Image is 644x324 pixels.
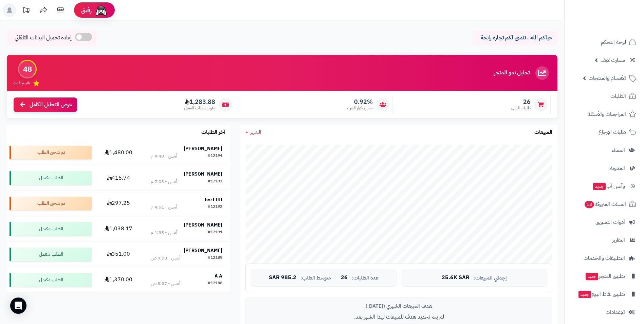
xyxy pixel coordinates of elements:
p: حياكم الله ، نتمنى لكم تجارة رابحة [478,34,552,42]
a: تطبيق المتجرجديد [569,268,640,284]
span: عدد الطلبات: [352,275,379,281]
span: جديد [586,273,598,280]
td: 1,038.17 [94,216,143,241]
span: أدوات التسويق [595,217,625,227]
a: العملاء [569,142,640,158]
a: لوحة التحكم [569,34,640,50]
span: إجمالي المبيعات: [474,275,507,281]
a: المراجعات والأسئلة [569,106,640,122]
a: وآتس آبجديد [569,178,640,194]
a: المدونة [569,160,640,176]
div: #12191 [208,229,222,236]
span: 25.6K SAR [442,275,470,281]
div: #12194 [208,153,222,160]
span: متوسط طلب العميل [184,105,215,111]
a: التطبيقات والخدمات [569,250,640,266]
span: جديد [578,291,591,298]
span: الإعدادات [606,307,625,317]
span: طلبات الإرجاع [599,127,626,137]
a: السلات المتروكة18 [569,196,640,212]
span: السلات المتروكة [584,199,626,209]
span: 0.92% [347,98,373,106]
span: لوحة التحكم [601,37,626,47]
a: الشهر [245,128,261,136]
a: تطبيق نقاط البيعجديد [569,286,640,302]
span: وآتس آب [592,181,625,191]
span: معدل تكرار الشراء [347,105,373,111]
span: 26 [341,275,348,281]
a: أدوات التسويق [569,214,640,230]
span: 985.2 SAR [269,275,296,281]
td: 351.00 [94,242,143,267]
span: التطبيقات والخدمات [584,253,625,263]
span: الشهر [250,128,261,136]
a: الطلبات [569,88,640,104]
h3: آخر الطلبات [201,129,225,136]
span: جديد [593,183,606,190]
strong: [PERSON_NAME] [184,145,222,152]
span: | [335,275,337,280]
div: #12193 [208,178,222,185]
a: طلبات الإرجاع [569,124,640,140]
div: الطلب مكتمل [10,171,92,185]
div: أمس - 9:40 م [151,153,177,160]
a: الإعدادات [569,304,640,320]
span: 26 [511,98,531,106]
span: المراجعات والأسئلة [588,109,626,119]
div: Open Intercom Messenger [10,298,26,314]
strong: [PERSON_NAME] [184,247,222,254]
span: رفيق [81,6,92,14]
div: تم شحن الطلب [10,146,92,159]
div: أمس - 4:51 م [151,204,177,211]
a: عرض التحليل الكامل [14,97,77,112]
a: تحديثات المنصة [18,3,35,19]
div: أمس - 1:33 م [151,229,177,236]
span: العملاء [612,145,625,155]
div: #12188 [208,280,222,287]
div: #12189 [208,255,222,262]
div: الطلب مكتمل [10,273,92,287]
span: 1,283.88 [184,98,215,106]
strong: Tee Ftttt [204,196,222,203]
a: التقارير [569,232,640,248]
span: التقارير [612,235,625,245]
span: إعادة تحميل البيانات التلقائي [15,34,72,42]
p: لم يتم تحديد هدف للمبيعات لهذا الشهر بعد. [251,313,547,321]
td: 1,370.00 [94,267,143,292]
td: 297.25 [94,191,143,216]
div: هدف المبيعات الشهري ([DATE]) [251,303,547,310]
strong: [PERSON_NAME] [184,170,222,178]
div: أمس - 5:37 ص [151,280,180,287]
span: الأقسام والمنتجات [589,73,626,83]
span: المدونة [610,163,625,173]
span: الطلبات [610,91,626,101]
strong: [PERSON_NAME] [184,221,222,229]
div: أمس - 9:08 ص [151,255,180,262]
span: 18 [584,200,594,208]
div: أمس - 7:03 م [151,178,177,185]
span: سمارت لايف [601,55,625,65]
h3: تحليل نمو المتجر [494,70,530,76]
span: تطبيق المتجر [585,271,625,281]
div: تم شحن الطلب [10,197,92,210]
div: الطلب مكتمل [10,248,92,261]
span: تطبيق نقاط البيع [578,289,625,299]
span: متوسط الطلب: [300,275,331,281]
div: الطلب مكتمل [10,222,92,236]
td: 1,480.00 [94,140,143,165]
img: ai-face.png [94,3,108,17]
span: تقييم النمو [14,80,30,86]
span: طلبات الشهر [511,105,531,111]
td: 415.74 [94,165,143,191]
span: عرض التحليل الكامل [30,101,72,109]
h3: المبيعات [534,129,552,136]
strong: A A [215,272,222,280]
div: #12192 [208,204,222,211]
img: logo-2.png [598,12,638,26]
